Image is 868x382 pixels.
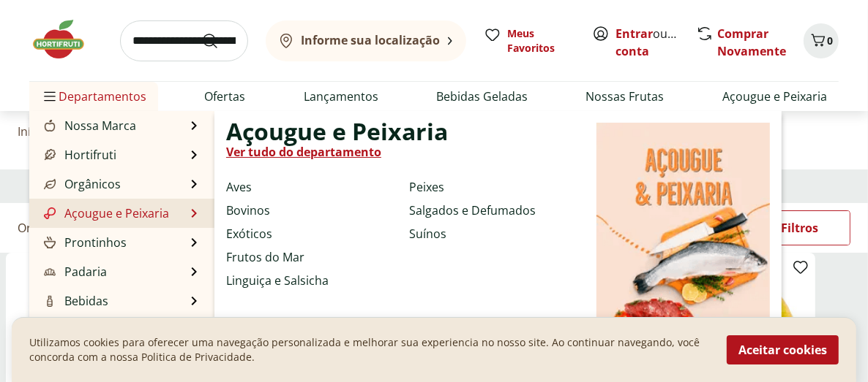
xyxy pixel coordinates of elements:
span: ou [616,25,681,60]
a: Ofertas [204,88,245,105]
a: Frutos do Mar [226,248,304,266]
img: Açougue e Peixaria [44,207,56,219]
a: BebidasBebidas [41,292,108,310]
a: HortifrutiHortifruti [41,146,116,164]
button: Aceitar cookies [727,335,839,364]
a: Lançamentos [304,88,378,105]
a: Entrar [616,26,653,42]
img: Orgânicos [44,178,56,190]
button: Carrinho [804,23,839,58]
img: Padaria [44,266,56,278]
a: Açougue e Peixaria [722,88,827,105]
a: OrgânicosOrgânicos [41,175,121,193]
span: Departamentos [41,79,146,114]
a: Nossa MarcaNossa Marca [41,117,136,134]
b: Informe sua localização [301,32,440,48]
button: Informe sua localização [266,20,466,61]
img: Hortifruti [29,18,102,61]
span: Açougue e Peixaria [226,123,448,140]
a: ProntinhosProntinhos [41,234,127,251]
a: Ver tudo do departamento [226,143,381,161]
a: PadariaPadaria [41,263,107,280]
button: Submit Search [201,32,236,50]
a: Criar conta [616,26,696,59]
a: Meus Favoritos [484,26,575,56]
a: Bebidas Geladas [436,88,528,105]
button: Menu [41,79,59,114]
label: Ordernar por [18,220,94,236]
input: search [120,20,248,61]
p: Utilizamos cookies para oferecer uma navegação personalizada e melhorar sua experiencia no nosso ... [29,335,709,364]
a: Nossas Frutas [586,88,665,105]
a: Salgados e Defumados [409,202,536,219]
a: Início [18,125,48,138]
a: Linguiça e Salsicha [226,272,329,289]
a: Suínos [409,225,446,242]
a: Açougue e PeixariaAçougue e Peixaria [41,205,169,222]
span: Meus Favoritos [507,26,575,56]
a: Bovinos [226,202,270,219]
span: Filtros [781,222,818,234]
button: Filtros [722,210,850,245]
a: Aves [226,178,252,196]
a: Comprar Novamente [717,26,786,59]
img: Hortifruti [44,149,56,161]
span: 0 [827,34,833,47]
img: Bebidas [44,295,56,307]
img: Açougue e Peixaria [596,123,770,362]
a: Exóticos [226,225,272,242]
img: Nossa Marca [44,120,56,131]
img: Prontinhos [44,237,56,248]
a: Peixes [409,178,444,196]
